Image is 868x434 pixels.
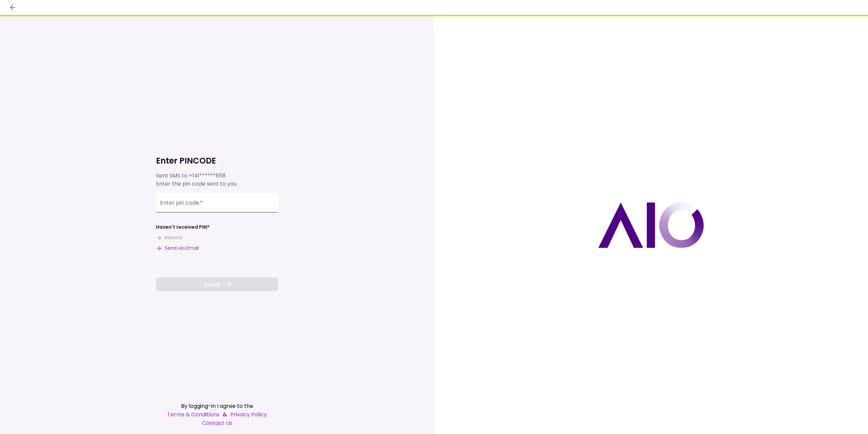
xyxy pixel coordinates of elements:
[156,402,278,410] div: By logging-in I agree to the
[204,280,219,289] span: Send
[156,224,210,231] div: Haven't received PIN?
[598,202,704,248] img: AIO logo
[156,155,278,166] h1: Enter PINCODE
[167,410,219,419] a: Terms & Conditions
[7,2,18,13] button: back
[156,245,199,252] button: Send via Email
[230,410,267,419] a: Privacy Policy
[156,410,278,419] div: &
[156,172,278,188] div: Sent SMS to Enter the pin code sent to you
[156,419,278,427] a: Contact Us
[156,234,182,241] button: Resend
[156,278,278,291] button: Send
